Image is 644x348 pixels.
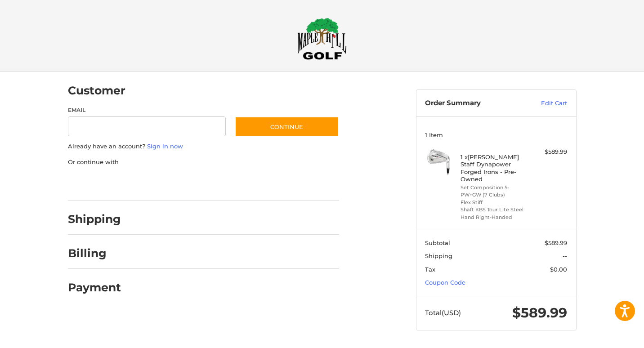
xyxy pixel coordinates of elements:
li: Set Composition 5-PW+GW (7 Clubs) [461,184,529,199]
h3: 1 Item [425,131,567,138]
h4: 1 x [PERSON_NAME] Staff Dynapower Forged Irons - Pre-Owned [461,153,529,183]
li: Shaft KBS Tour Lite Steel [461,206,529,214]
p: Already have an account? [68,142,339,151]
div: $589.99 [532,147,567,156]
span: Tax [425,266,435,273]
h3: Order Summary [425,99,522,108]
li: Hand Right-Handed [461,214,529,221]
h2: Customer [68,84,125,98]
iframe: PayPal-paylater [141,175,209,192]
a: Coupon Code [425,279,465,286]
a: Edit Cart [522,99,567,108]
iframe: PayPal-venmo [217,175,285,192]
li: Flex Stiff [461,199,529,206]
h2: Billing [68,246,121,260]
button: Continue [235,116,339,137]
span: Total (USD) [425,308,461,317]
h2: Shipping [68,212,121,226]
h2: Payment [68,281,121,294]
iframe: PayPal-paypal [65,175,132,192]
span: $589.99 [545,239,567,246]
label: Email [68,106,226,114]
a: Sign in now [147,143,183,150]
p: Or continue with [68,158,339,167]
span: Subtotal [425,239,450,246]
span: $589.99 [512,304,567,321]
span: -- [563,252,567,259]
img: Maple Hill Golf [297,18,347,60]
span: Shipping [425,252,452,259]
span: $0.00 [550,266,567,273]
